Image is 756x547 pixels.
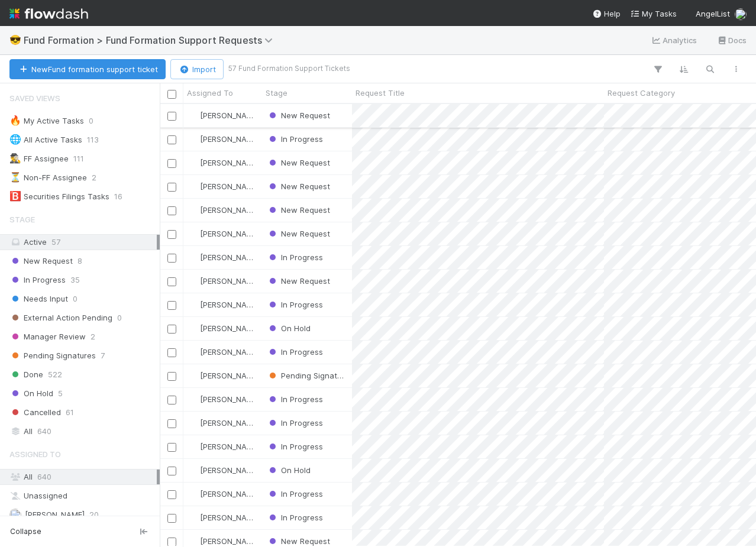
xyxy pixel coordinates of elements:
span: [PERSON_NAME] [200,134,260,144]
span: AngelList [696,9,730,18]
div: Pending Signatures [267,370,346,381]
input: Toggle Row Selected [167,443,176,452]
img: avatar_1d14498f-6309-4f08-8780-588779e5ce37.png [9,509,21,520]
div: [PERSON_NAME] [188,464,256,476]
input: Toggle Row Selected [167,183,176,192]
span: In Progress [9,273,66,287]
img: avatar_892eb56c-5b5a-46db-bf0b-2a9023d0e8f8.png [189,347,198,357]
span: In Progress [267,513,323,522]
div: In Progress [267,299,323,310]
div: In Progress [267,133,323,145]
div: In Progress [267,417,323,429]
div: [PERSON_NAME] [188,157,256,169]
span: 113 [87,132,99,147]
div: New Request [267,109,330,121]
div: [PERSON_NAME] [188,251,256,263]
span: In Progress [267,418,323,428]
div: New Request [267,535,330,547]
span: 35 [70,273,80,287]
div: [PERSON_NAME] [188,109,256,121]
div: [PERSON_NAME] [188,417,256,429]
div: My Active Tasks [9,114,84,128]
a: Docs [716,33,747,47]
div: [PERSON_NAME] [188,535,256,547]
input: Toggle Row Selected [167,490,176,499]
span: [PERSON_NAME] [200,394,260,404]
span: In Progress [267,253,323,262]
input: Toggle All Rows Selected [167,90,176,99]
span: 5 [58,386,63,401]
div: New Request [267,204,330,216]
div: [PERSON_NAME] [188,299,256,310]
span: 111 [73,151,84,166]
div: [PERSON_NAME] [188,275,256,287]
input: Toggle Row Selected [167,372,176,381]
div: [PERSON_NAME] [188,488,256,500]
span: 522 [48,367,62,382]
div: All Active Tasks [9,132,82,147]
div: All [9,470,157,484]
input: Toggle Row Selected [167,206,176,215]
span: 2 [91,329,95,344]
div: On Hold [267,322,311,334]
div: [PERSON_NAME] [188,322,256,334]
span: Done [9,367,43,382]
span: 0 [73,292,77,306]
span: Request Category [608,87,675,99]
span: In Progress [267,442,323,451]
span: On Hold [267,323,311,333]
div: Active [9,235,157,250]
img: avatar_18c010e4-930e-4480-823a-7726a265e9dd.png [735,8,747,20]
span: [PERSON_NAME] [200,442,260,451]
img: avatar_b467e446-68e1-4310-82a7-76c532dc3f4b.png [189,229,198,238]
span: On Hold [9,386,53,401]
div: In Progress [267,512,323,523]
input: Toggle Row Selected [167,159,176,168]
input: Toggle Row Selected [167,230,176,239]
span: In Progress [267,300,323,309]
div: New Request [267,157,330,169]
div: [PERSON_NAME] [188,512,256,523]
span: [PERSON_NAME] [200,513,260,522]
span: Cancelled [9,405,61,420]
span: Manager Review [9,329,86,344]
input: Toggle Row Selected [167,135,176,144]
div: Securities Filings Tasks [9,189,109,204]
input: Toggle Row Selected [167,348,176,357]
span: New Request [267,229,330,238]
span: [PERSON_NAME] [200,182,260,191]
img: avatar_b467e446-68e1-4310-82a7-76c532dc3f4b.png [189,536,198,546]
span: Needs Input [9,292,68,306]
div: [PERSON_NAME] [188,393,256,405]
span: In Progress [267,134,323,144]
button: Import [170,59,224,79]
span: 🌐 [9,134,21,144]
span: [PERSON_NAME] [200,111,260,120]
span: Fund Formation > Fund Formation Support Requests [24,34,279,46]
img: avatar_892eb56c-5b5a-46db-bf0b-2a9023d0e8f8.png [189,111,198,120]
div: All [9,424,157,439]
div: [PERSON_NAME] [188,346,256,358]
span: [PERSON_NAME] [200,536,260,546]
span: [PERSON_NAME] [200,465,260,475]
img: avatar_892eb56c-5b5a-46db-bf0b-2a9023d0e8f8.png [189,323,198,333]
div: New Request [267,228,330,239]
span: Assigned To [9,442,61,466]
img: avatar_892eb56c-5b5a-46db-bf0b-2a9023d0e8f8.png [189,418,198,428]
span: On Hold [267,465,311,475]
span: 😎 [9,35,21,45]
span: Collapse [10,526,41,537]
span: 🔥 [9,115,21,125]
img: avatar_892eb56c-5b5a-46db-bf0b-2a9023d0e8f8.png [189,465,198,475]
div: In Progress [267,488,323,500]
img: avatar_b467e446-68e1-4310-82a7-76c532dc3f4b.png [189,276,198,286]
button: NewFund formation support ticket [9,59,166,79]
span: Stage [266,87,287,99]
div: On Hold [267,464,311,476]
span: Stage [9,208,35,231]
span: Pending Signatures [267,371,353,380]
span: [PERSON_NAME] [200,158,260,167]
img: logo-inverted-e16ddd16eac7371096b0.svg [9,4,88,24]
input: Toggle Row Selected [167,112,176,121]
span: 0 [89,114,93,128]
